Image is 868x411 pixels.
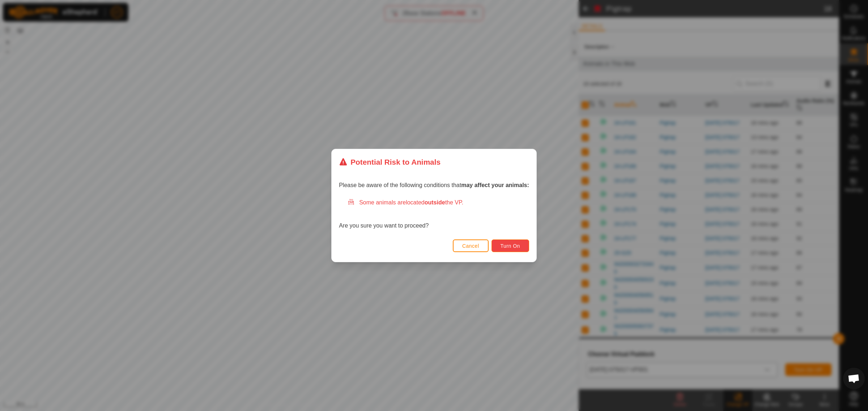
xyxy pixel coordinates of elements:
[348,198,529,207] div: Some animals are
[462,243,479,249] span: Cancel
[339,198,529,230] div: Are you sure you want to proceed?
[406,199,463,205] span: located the VP.
[501,243,520,249] span: Turn On
[339,156,441,168] div: Potential Risk to Animals
[461,182,529,188] strong: may affect your animals:
[425,199,445,205] strong: outside
[843,368,865,389] div: Open chat
[492,239,529,252] button: Turn On
[339,182,529,188] span: Please be aware of the following conditions that
[453,239,489,252] button: Cancel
